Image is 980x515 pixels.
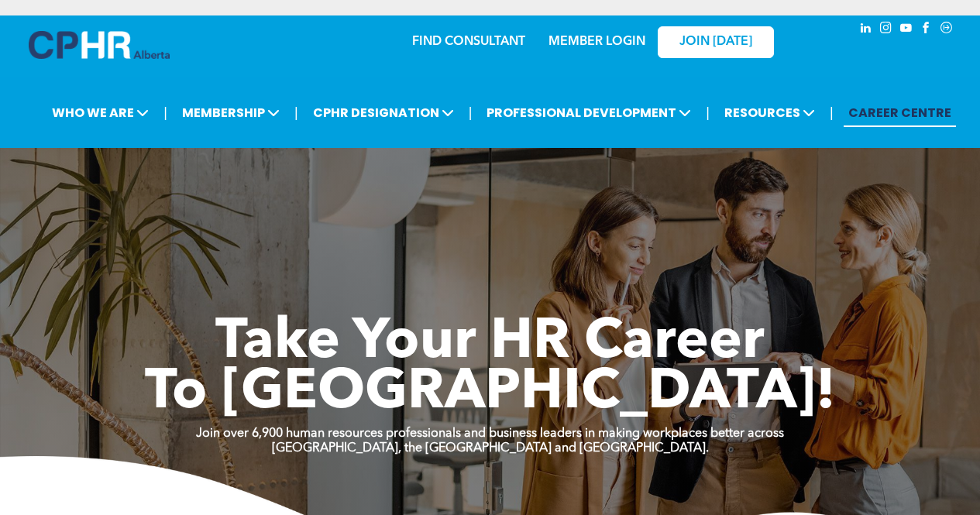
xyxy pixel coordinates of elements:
[548,36,645,48] a: MEMBER LOGIN
[308,98,459,127] span: CPHR DESIGNATION
[482,98,696,127] span: PROFESSIONAL DEVELOPMENT
[938,19,955,40] a: Social network
[658,26,774,58] a: JOIN [DATE]
[918,19,935,40] a: facebook
[830,97,834,129] li: |
[294,97,298,129] li: |
[29,31,170,59] img: A blue and white logo for cp alberta
[878,19,895,40] a: instagram
[215,315,765,371] span: Take Your HR Career
[679,35,752,50] span: JOIN [DATE]
[706,97,710,129] li: |
[272,442,709,455] strong: [GEOGRAPHIC_DATA], the [GEOGRAPHIC_DATA] and [GEOGRAPHIC_DATA].
[720,98,820,127] span: RESOURCES
[858,19,875,40] a: linkedin
[469,97,473,129] li: |
[163,97,167,129] li: |
[47,98,153,127] span: WHO WE ARE
[177,98,284,127] span: MEMBERSHIP
[145,366,836,421] span: To [GEOGRAPHIC_DATA]!
[898,19,915,40] a: youtube
[196,427,784,440] strong: Join over 6,900 human resources professionals and business leaders in making workplaces better ac...
[844,98,956,127] a: CAREER CENTRE
[412,36,525,48] a: FIND CONSULTANT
